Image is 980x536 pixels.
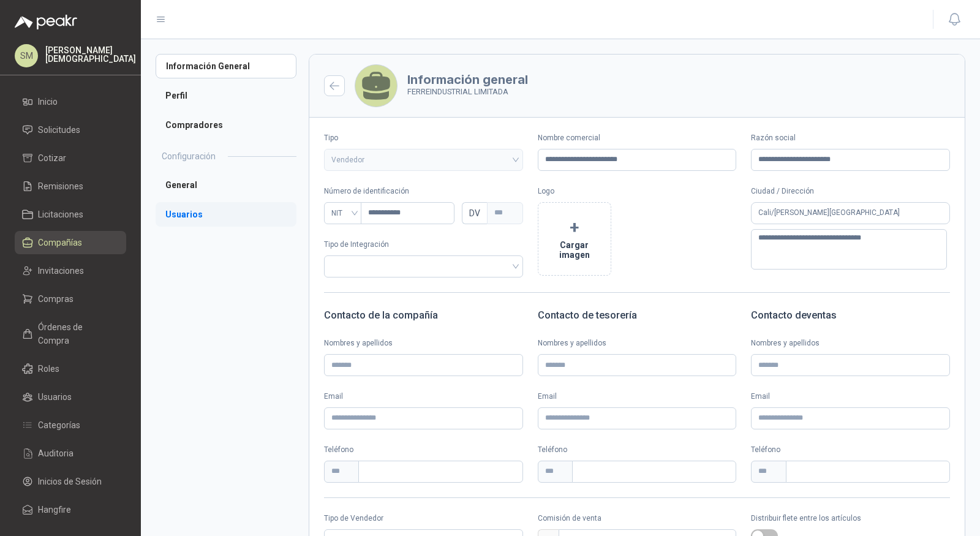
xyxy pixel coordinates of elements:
[156,113,296,137] a: Compradores
[162,149,216,163] h2: Configuración
[751,513,950,524] p: Distribuir flete entre los artículos
[407,86,528,98] p: FERREINDUSTRIAL LIMITADA
[38,123,80,137] span: Solicitudes
[156,54,296,78] a: Información General
[38,447,73,460] span: Auditoria
[38,475,102,488] span: Inicios de Sesión
[15,118,126,142] a: Solicitudes
[324,444,523,456] p: Teléfono
[38,264,84,277] span: Invitaciones
[15,231,126,254] a: Compañías
[15,44,38,67] div: SM
[538,132,737,144] label: Nombre comercial
[538,444,737,456] p: Teléfono
[15,442,126,465] a: Auditoria
[331,204,355,222] span: NIT
[15,413,126,437] a: Categorías
[538,186,737,197] p: Logo
[45,46,136,63] p: [PERSON_NAME] [DEMOGRAPHIC_DATA]
[15,146,126,170] a: Cotizar
[15,357,126,380] a: Roles
[538,202,611,276] button: +Cargar imagen
[751,308,950,323] h3: Contacto de ventas
[324,132,523,144] label: Tipo
[324,239,523,251] p: Tipo de Integración
[324,391,523,402] label: Email
[15,498,126,521] a: Hangfire
[15,287,126,311] a: Compras
[156,202,296,227] a: Usuarios
[38,151,66,165] span: Cotizar
[15,90,126,113] a: Inicio
[38,390,72,404] span: Usuarios
[538,308,737,323] h3: Contacto de tesorería
[462,202,487,224] span: DV
[38,95,58,108] span: Inicio
[331,151,516,169] span: Vendedor
[538,338,737,349] label: Nombres y apellidos
[324,338,523,349] label: Nombres y apellidos
[407,74,528,86] h3: Información general
[38,236,82,249] span: Compañías
[324,308,523,323] h3: Contacto de la compañía
[538,391,737,402] label: Email
[38,320,115,347] span: Órdenes de Compra
[15,15,77,29] img: Logo peakr
[751,444,950,456] p: Teléfono
[324,186,523,197] p: Número de identificación
[156,83,296,108] a: Perfil
[538,513,737,524] label: Comisión de venta
[156,173,296,197] a: General
[38,362,59,376] span: Roles
[38,418,80,432] span: Categorías
[38,292,73,306] span: Compras
[324,513,523,524] label: Tipo de Vendedor
[38,208,83,221] span: Licitaciones
[751,338,950,349] label: Nombres y apellidos
[38,503,71,516] span: Hangfire
[15,385,126,409] a: Usuarios
[751,391,950,402] label: Email
[15,315,126,352] a: Órdenes de Compra
[15,175,126,198] a: Remisiones
[15,203,126,226] a: Licitaciones
[751,132,950,144] label: Razón social
[38,179,83,193] span: Remisiones
[751,186,950,197] p: Ciudad / Dirección
[15,259,126,282] a: Invitaciones
[15,470,126,493] a: Inicios de Sesión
